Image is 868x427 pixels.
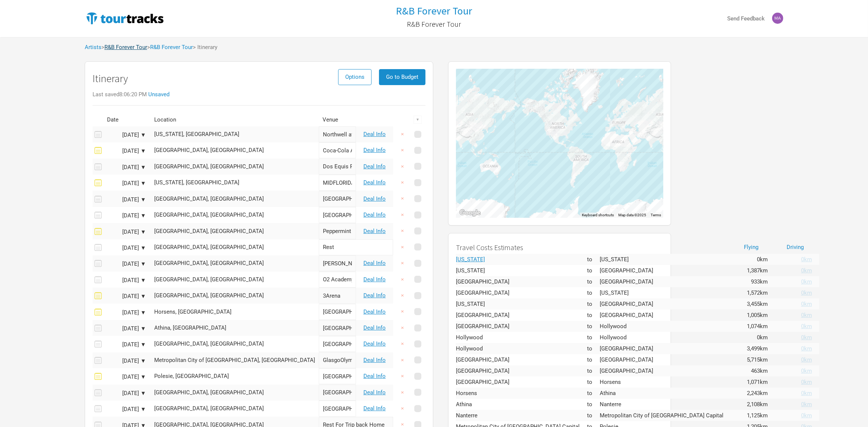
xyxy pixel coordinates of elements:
[775,379,812,385] a: Change Travel Calculation Type To Driving
[154,373,315,379] div: Polesie, Poland
[154,148,315,153] div: Birmingham, United States
[394,401,411,417] button: ×
[154,358,315,363] div: Metropolitan City of Rome Capital, Italy
[363,324,386,331] a: Deal Info
[154,245,315,250] div: Hollywood, United States
[615,126,618,129] div: GlasgoOlympic Stadium of Rome, Rome, Metropolitan City of Rome Capital, Italy
[614,115,617,118] div: North Stern Arena Horsens, Horsens, Denmark
[587,388,600,399] td: to
[394,336,411,352] button: ×
[801,379,812,385] span: 0km
[93,73,128,84] h1: Itinerary
[319,142,356,158] input: Coca-Cola Amphitheater in Birmingham, AL
[801,289,812,296] span: 0km
[338,69,372,85] button: Options
[319,288,356,304] input: 3Arena
[105,148,146,154] div: [DATE] ▼
[105,278,146,283] div: [DATE] ▼
[394,320,411,336] button: ×
[456,365,587,376] td: [GEOGRAPHIC_DATA]
[801,334,812,341] span: 0km
[93,92,425,97] div: Last saved 8:06:20 PM
[394,304,411,320] button: ×
[394,159,411,175] button: ×
[801,278,812,285] span: 0km
[775,324,812,329] a: Change Travel Calculation Type To Driving
[801,412,812,419] span: 0km
[747,312,768,318] span: 1,005km
[775,290,812,296] a: Change Travel Calculation Type To Driving
[147,45,193,50] span: >
[363,195,386,202] a: Deal Info
[456,276,587,287] td: [GEOGRAPHIC_DATA]
[495,172,498,175] div: AAMI Park, Melbourne, Australia
[747,401,768,408] span: 2,108km
[363,131,386,138] a: Deal Info
[587,376,600,388] td: to
[394,385,411,401] button: ×
[747,379,768,385] span: 1,071km
[456,243,723,252] h2: Travel Costs Estimates
[751,368,768,374] span: 463km
[154,341,315,347] div: Nanterre, France
[757,334,768,341] span: 0km
[319,368,356,384] input: Atlas Arena
[319,126,356,142] input: Northwell at Jones Beach Theater
[775,268,812,274] a: Change Travel Calculation Type To Driving
[600,321,731,332] td: Hollywood
[319,336,356,352] input: Paris La Défense Arena
[747,289,768,296] span: 1,572km
[363,340,386,347] a: Deal Info
[801,323,812,330] span: 0km
[801,345,812,352] span: 0km
[193,45,217,50] span: > Itinerary
[154,229,315,234] div: Hollywood, United States
[407,20,461,28] h2: R&B Forever Tour
[747,390,768,397] span: 2,243km
[600,276,731,287] td: [GEOGRAPHIC_DATA]
[456,332,587,343] td: Hollywood
[105,245,146,251] div: [DATE] ▼
[154,325,315,331] div: Athina, Greece
[154,180,315,185] div: Florida, United States
[619,119,622,122] div: Atlas Arena, Polesie, Poland
[319,352,356,368] input: GlasgoOlympic Stadium of Rome, Rome
[587,254,600,265] td: to
[319,304,356,320] input: North Stern Arena Horsens
[379,74,425,80] a: Go to Budget
[105,261,146,267] div: [DATE] ▼
[458,208,482,218] img: Google
[363,228,386,234] a: Deal Info
[546,132,549,135] div: Hollywood Palladium, Hollywood, United States
[105,374,146,380] div: [DATE] ▼
[787,244,804,250] a: Driving
[105,358,146,364] div: [DATE] ▼
[154,261,315,266] div: Toronto, Canada
[319,113,356,126] th: Venue
[394,191,411,207] button: ×
[587,321,600,332] td: to
[587,365,600,376] td: to
[456,376,587,388] td: [GEOGRAPHIC_DATA]
[744,244,758,250] a: Flying
[747,323,768,330] span: 1,074km
[319,207,356,223] input: Isleta Amphitheater
[801,312,812,318] span: 0km
[154,406,315,411] div: Melbourne, Australia
[618,213,646,217] span: Map data ©2025
[319,159,356,175] input: Dos Equis Pavilion
[747,301,768,307] span: 3,455km
[394,352,411,368] button: ×
[319,191,356,207] input: North Island Credit Union Amphitheatre
[319,175,356,191] input: MIDFLORIDA Credit Union Amphitheatre
[394,175,411,191] button: ×
[600,254,731,265] td: [US_STATE]
[105,294,146,299] div: [DATE] ▼
[727,15,765,22] strong: Send Feedback
[394,272,411,288] button: ×
[456,321,587,332] td: [GEOGRAPHIC_DATA]
[775,402,812,407] a: Change Travel Calculation Type To Driving
[154,132,315,137] div: New York, United States
[363,405,386,412] a: Deal Info
[747,412,768,419] span: 1,125km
